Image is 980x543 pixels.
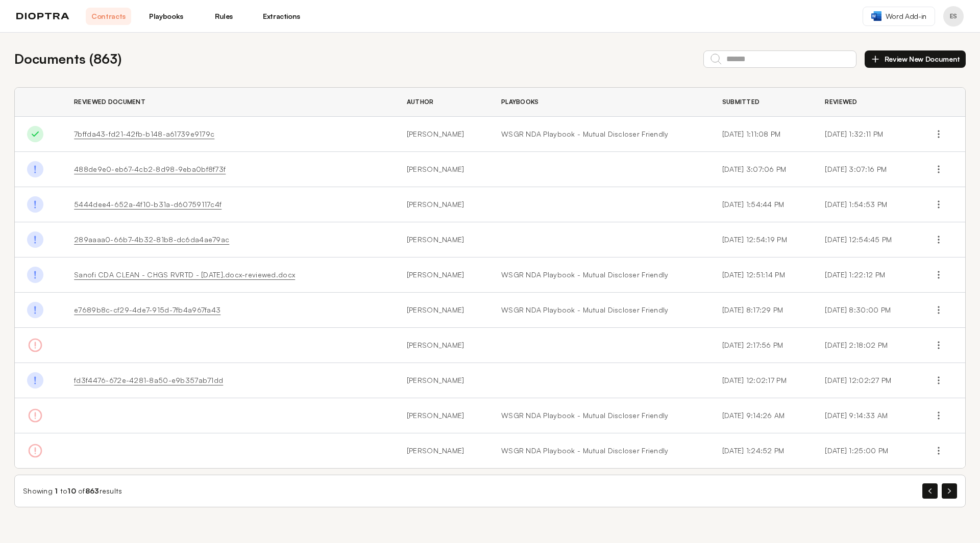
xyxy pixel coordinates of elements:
[27,302,43,318] img: Done
[922,483,938,499] button: Previous
[710,152,813,187] td: [DATE] 3:07:06 PM
[74,130,214,138] a: 7bffda43-fd21-42fb-b148-a61739e9179c
[710,328,813,363] td: [DATE] 2:17:56 PM
[501,129,698,139] a: WSGR NDA Playbook - Mutual Discloser Friendly
[865,50,966,68] button: Review New Document
[74,376,223,384] a: fd3f4476-672e-4281-8a50-e9b357ab71dd
[813,88,918,117] th: Reviewed
[863,7,935,26] a: Word Add-in
[710,257,813,293] td: [DATE] 12:51:14 PM
[886,11,926,21] span: Word Add-in
[143,8,189,25] a: Playbooks
[395,398,489,433] td: [PERSON_NAME]
[395,88,489,117] th: Author
[74,270,295,279] a: Sanofi CDA CLEAN - CHGS RVRTD - [DATE].docx-reviewed.docx
[489,88,710,117] th: Playbooks
[74,305,220,314] a: e7689b8c-cf29-4de7-915d-7fb4a967fa43
[23,486,122,496] div: Showing to of results
[395,328,489,363] td: [PERSON_NAME]
[710,187,813,222] td: [DATE] 1:54:44 PM
[813,117,918,152] td: [DATE] 1:32:11 PM
[710,433,813,469] td: [DATE] 1:24:52 PM
[395,187,489,222] td: [PERSON_NAME]
[871,11,881,21] img: word
[813,293,918,328] td: [DATE] 8:30:00 PM
[67,486,76,495] span: 10
[74,200,222,209] a: 5444dee4-652a-4f10-b31a-d60759117c4f
[395,117,489,152] td: [PERSON_NAME]
[710,88,813,117] th: Submitted
[501,270,698,280] a: WSGR NDA Playbook - Mutual Discloser Friendly
[710,398,813,433] td: [DATE] 9:14:26 AM
[501,446,698,456] a: WSGR NDA Playbook - Mutual Discloser Friendly
[710,363,813,398] td: [DATE] 12:02:17 PM
[395,363,489,398] td: [PERSON_NAME]
[813,328,918,363] td: [DATE] 2:18:02 PM
[943,6,964,27] button: Profile menu
[813,152,918,187] td: [DATE] 3:07:16 PM
[16,13,69,20] img: logo
[27,161,43,177] img: Done
[395,433,489,469] td: [PERSON_NAME]
[813,433,918,469] td: [DATE] 1:25:00 PM
[942,483,957,499] button: Next
[813,398,918,433] td: [DATE] 9:14:33 AM
[710,222,813,257] td: [DATE] 12:54:19 PM
[27,372,43,389] img: Done
[395,293,489,328] td: [PERSON_NAME]
[813,257,918,293] td: [DATE] 1:22:12 PM
[55,486,58,495] span: 1
[395,257,489,293] td: [PERSON_NAME]
[259,8,304,25] a: Extractions
[74,165,226,173] a: 488de9e0-eb67-4cb2-8d98-9eba0bf8f73f
[27,126,43,142] img: Done
[501,410,698,421] a: WSGR NDA Playbook - Mutual Discloser Friendly
[813,187,918,222] td: [DATE] 1:54:53 PM
[395,222,489,257] td: [PERSON_NAME]
[27,196,43,213] img: Done
[62,88,395,117] th: Reviewed Document
[85,486,100,495] span: 863
[201,8,247,25] a: Rules
[813,222,918,257] td: [DATE] 12:54:45 PM
[74,235,229,244] a: 289aaaa0-66b7-4b32-81b8-dc6da4ae79ac
[395,152,489,187] td: [PERSON_NAME]
[710,293,813,328] td: [DATE] 8:17:29 PM
[710,117,813,152] td: [DATE] 1:11:08 PM
[27,231,43,248] img: Done
[813,363,918,398] td: [DATE] 12:02:27 PM
[86,8,131,25] a: Contracts
[14,49,121,69] h2: Documents ( 863 )
[27,267,43,283] img: Done
[501,305,698,315] a: WSGR NDA Playbook - Mutual Discloser Friendly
